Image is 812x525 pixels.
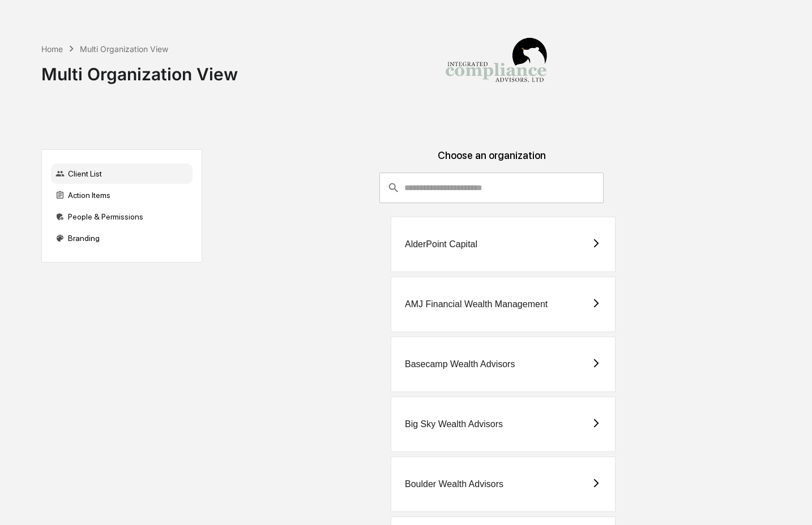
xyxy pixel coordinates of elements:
div: Big Sky Wealth Advisors [405,419,503,429]
div: Home [41,44,63,54]
img: Integrated Compliance Advisors [439,9,553,122]
div: Branding [51,228,193,248]
div: Action Items [51,185,193,205]
div: Choose an organization [211,149,772,173]
div: consultant-dashboard__filter-organizations-search-bar [379,173,604,203]
div: Boulder Wealth Advisors [405,479,503,489]
div: Basecamp Wealth Advisors [405,359,515,369]
div: Multi Organization View [41,55,238,84]
div: Multi Organization View [80,44,168,54]
div: People & Permissions [51,206,193,227]
div: AlderPoint Capital [405,239,477,249]
div: AMJ Financial Wealth Management [405,299,548,309]
div: Client List [51,163,193,184]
